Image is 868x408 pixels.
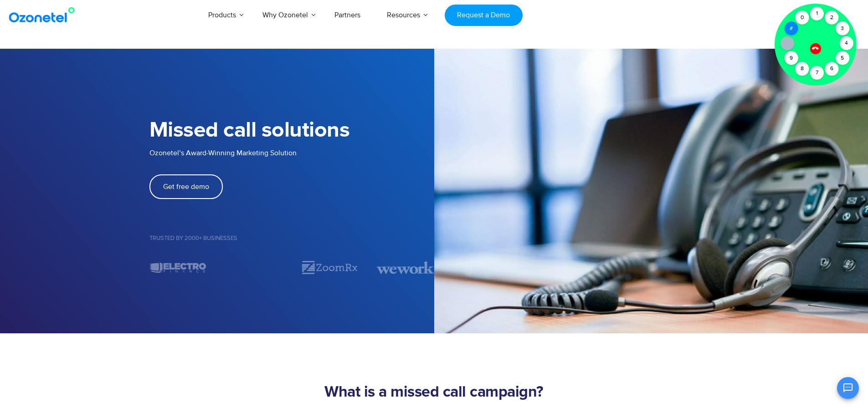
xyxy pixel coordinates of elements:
h2: What is a missed call campaign? [149,383,719,402]
div: 0 [795,11,809,25]
img: zoomrx.svg [301,260,358,275]
div: 4 [840,36,853,50]
div: 7 / 7 [149,260,207,275]
div: 5 [836,51,849,65]
div: 6 [825,62,838,76]
h1: Missed call solutions [149,118,434,143]
div: 9 [784,51,798,65]
div: 1 [810,7,824,20]
div: 8 [795,62,809,76]
a: Get free demo [149,174,223,199]
h5: Trusted by 2000+ Businesses [149,235,434,241]
img: electro.svg [149,260,207,275]
div: 2 [825,11,838,25]
div: 3 / 7 [376,260,434,275]
span: Get free demo [163,183,209,190]
button: Open chat [837,377,859,399]
img: wework.svg [376,260,434,275]
div: 1 / 7 [225,262,282,273]
div: 3 [836,22,849,36]
div: 7 [810,66,824,80]
div: Image Carousel [149,260,434,275]
div: 2 / 7 [301,260,358,275]
div: # [784,22,798,36]
a: Request a Demo [445,5,523,26]
p: Ozonetel’s Award-Winning Marketing Solution [149,148,434,158]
